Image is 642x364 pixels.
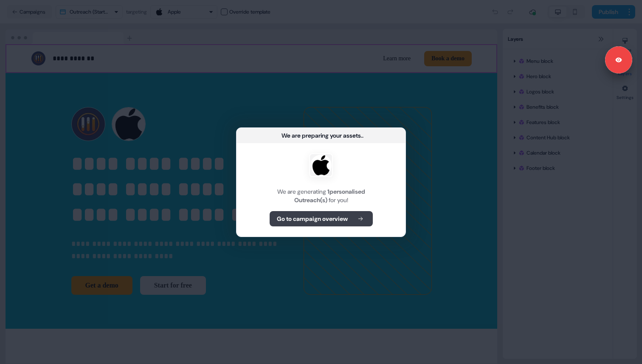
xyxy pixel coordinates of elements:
[282,131,361,140] div: We are preparing your assets
[277,214,348,223] b: Go to campaign overview
[270,211,373,226] button: Go to campaign overview
[294,188,365,204] b: 1 personalised Outreach(s)
[247,187,395,204] div: We are generating for you!
[361,131,363,140] div: ...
